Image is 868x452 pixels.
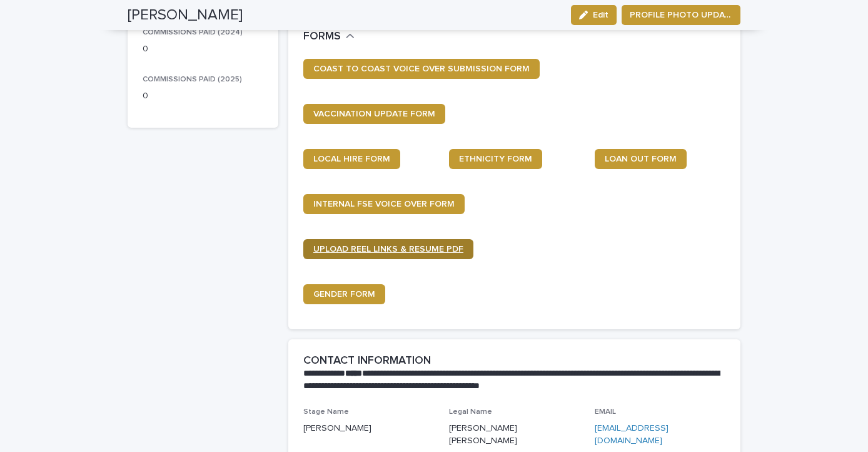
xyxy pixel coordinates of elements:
span: Legal Name [449,408,492,416]
h2: CONTACT INFORMATION [303,354,431,368]
a: LOCAL HIRE FORM [303,149,400,169]
span: Stage Name [303,408,349,416]
button: Edit [571,5,617,25]
a: ETHNICITY FORM [449,149,542,169]
button: PROFILE PHOTO UPDATE [622,5,740,25]
p: [PERSON_NAME] [303,422,434,435]
a: INTERNAL FSE VOICE OVER FORM [303,194,465,214]
span: INTERNAL FSE VOICE OVER FORM [313,200,455,208]
p: [PERSON_NAME] [PERSON_NAME] [449,422,580,448]
span: GENDER FORM [313,290,375,299]
h2: FORMS [303,30,341,44]
a: VACCINATION UPDATE FORM [303,104,445,124]
a: LOAN OUT FORM [595,149,687,169]
span: PROFILE PHOTO UPDATE [630,9,732,21]
a: COAST TO COAST VOICE OVER SUBMISSION FORM [303,59,540,79]
p: 0 [143,90,263,103]
p: 0 [143,43,263,56]
span: COAST TO COAST VOICE OVER SUBMISSION FORM [313,64,530,73]
span: LOAN OUT FORM [605,155,677,163]
span: Edit [593,11,608,19]
span: EMAIL [595,408,616,416]
span: COMMISSIONS PAID (2024) [143,29,243,36]
h2: [PERSON_NAME] [128,6,243,24]
a: UPLOAD REEL LINKS & RESUME PDF [303,239,473,259]
span: VACCINATION UPDATE FORM [313,110,435,118]
span: COMMISSIONS PAID (2025) [143,76,242,83]
span: ETHNICITY FORM [459,155,532,163]
button: FORMS [303,30,355,44]
span: UPLOAD REEL LINKS & RESUME PDF [313,245,463,254]
a: [EMAIL_ADDRESS][DOMAIN_NAME] [595,424,669,446]
span: LOCAL HIRE FORM [313,155,390,163]
a: GENDER FORM [303,284,385,304]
